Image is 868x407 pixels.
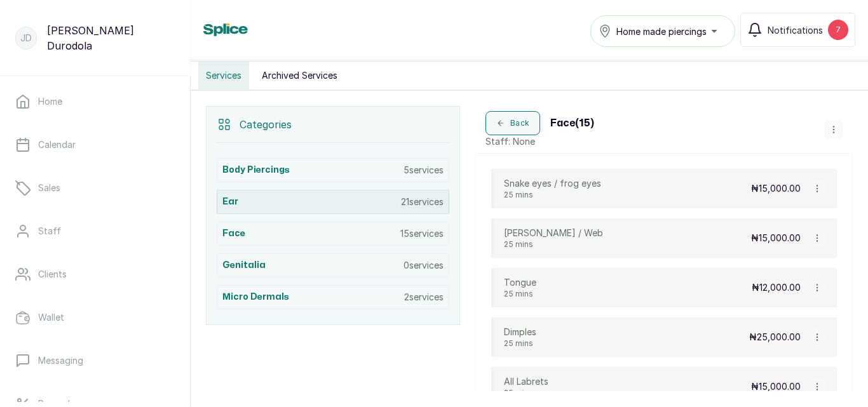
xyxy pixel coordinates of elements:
[485,111,540,135] button: Back
[504,375,548,388] p: All Labrets
[10,300,180,335] a: Wallet
[38,182,60,194] p: Sales
[240,117,292,132] p: Categories
[10,343,180,378] a: Messaging
[828,20,848,40] div: 7
[10,170,180,206] a: Sales
[10,84,180,119] a: Home
[222,259,266,272] h3: Genitalia
[504,326,536,338] p: Dimples
[222,196,238,208] h3: Ear
[504,239,603,250] p: 25 mins
[254,62,345,90] button: Archived Services
[38,95,62,108] p: Home
[222,291,289,304] h3: Micro Dermals
[198,62,249,90] button: Services
[751,182,801,195] p: ₦15,000.00
[222,164,290,177] h3: Body Piercings
[504,227,603,239] p: [PERSON_NAME] / Web
[403,164,444,177] p: 5 services
[751,232,801,244] p: ₦15,000.00
[504,338,536,349] p: 25 mins
[751,380,801,393] p: ₦15,000.00
[485,135,594,148] p: Staff: None
[403,259,444,272] p: 0 services
[38,354,83,367] p: Messaging
[10,213,180,249] a: Staff
[10,257,180,292] a: Clients
[47,23,175,53] p: [PERSON_NAME] Durodola
[38,225,61,237] p: Staff
[401,196,444,208] p: 21 services
[10,127,180,163] a: Calendar
[38,311,64,324] p: Wallet
[400,227,444,240] p: 15 services
[404,291,444,304] p: 2 services
[768,23,823,37] span: Notifications
[616,25,707,38] span: Home made piercings
[20,32,32,44] p: JD
[550,116,594,131] h3: Face ( 15 )
[590,15,735,47] button: Home made piercings
[504,276,536,289] p: Tongue
[504,326,536,349] div: Dimples25 mins
[222,227,245,240] h3: Face
[504,177,601,190] p: Snake eyes / frog eyes
[38,138,76,151] p: Calendar
[749,331,801,344] p: ₦25,000.00
[504,276,536,299] div: Tongue25 mins
[504,289,536,299] p: 25 mins
[504,227,603,250] div: [PERSON_NAME] / Web25 mins
[504,177,601,200] div: Snake eyes / frog eyes25 mins
[504,388,548,398] p: 25 mins
[740,13,855,47] button: Notifications7
[504,375,548,398] div: All Labrets25 mins
[504,190,601,200] p: 25 mins
[38,268,67,281] p: Clients
[752,281,801,294] p: ₦12,000.00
